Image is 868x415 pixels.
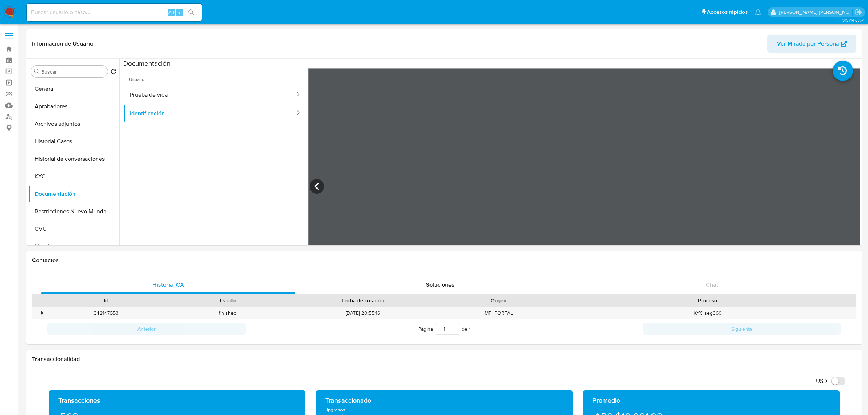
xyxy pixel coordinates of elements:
[50,297,161,304] div: Id
[777,35,839,53] span: Ver Mirada por Persona
[469,325,471,333] span: 1
[28,80,119,98] button: General
[32,40,93,47] h1: Información de Usuario
[28,133,119,150] button: Historial Casos
[438,307,559,319] div: MP_PORTAL
[110,69,116,77] button: Volver al orden por defecto
[172,297,283,304] div: Estado
[32,257,856,264] h1: Contactos
[28,150,119,168] button: Historial de conversaciones
[47,323,246,335] button: Anterior
[28,220,119,238] button: CVU
[707,8,748,16] span: Accesos rápidos
[168,9,174,16] span: Alt
[152,280,184,289] span: Historial CX
[767,35,856,53] button: Ver Mirada por Persona
[27,8,202,17] input: Buscar usuario o caso...
[443,297,554,304] div: Origen
[28,185,119,203] button: Documentación
[41,310,43,317] div: •
[167,307,288,319] div: finished
[706,280,718,289] span: Chat
[28,115,119,133] button: Archivos adjuntos
[426,280,455,289] span: Soluciones
[288,307,438,319] div: [DATE] 20:55:16
[755,9,761,15] a: Notificaciones
[41,69,105,75] input: Buscar
[32,356,856,363] h1: Transaccionalidad
[184,7,199,18] button: search-icon
[855,8,863,16] a: Salir
[34,69,40,74] button: Buscar
[564,297,851,304] div: Proceso
[28,203,119,220] button: Restricciones Nuevo Mundo
[28,238,119,255] button: Lista Interna
[28,98,119,115] button: Aprobadores
[559,307,856,319] div: KYC seg360
[779,9,853,16] p: roxana.vasquez@mercadolibre.com
[293,297,433,304] div: Fecha de creación
[28,168,119,185] button: KYC
[45,307,167,319] div: 342147653
[643,323,841,335] button: Siguiente
[418,323,471,335] span: Página de
[178,9,180,16] span: s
